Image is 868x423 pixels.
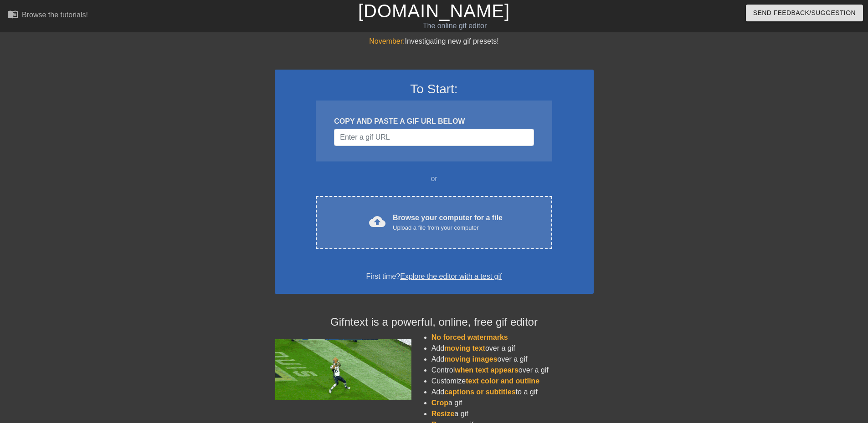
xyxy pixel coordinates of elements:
[431,408,594,419] li: a gif
[431,354,594,365] li: Add over a gif
[22,11,88,19] div: Browse the tutorials!
[369,213,385,230] span: cloud_upload
[753,7,856,19] span: Send Feedback/Suggestion
[294,20,616,31] div: The online gif editor
[466,377,539,385] span: text color and outline
[444,355,497,363] span: moving images
[431,343,594,354] li: Add over a gif
[431,398,594,408] li: a gif
[431,387,594,398] li: Add to a gif
[275,36,594,47] div: Investigating new gif presets!
[455,366,519,374] span: when text appears
[287,271,582,282] div: First time?
[393,223,503,232] div: Upload a file from your computer
[334,129,534,146] input: Username
[444,388,515,396] span: captions or subtitles
[400,272,502,280] a: Explore the editor with a test gif
[358,1,510,21] a: [DOMAIN_NAME]
[431,376,594,387] li: Customize
[369,37,405,45] span: November:
[431,365,594,376] li: Control over a gif
[298,173,570,184] div: or
[431,333,508,341] span: No forced watermarks
[287,81,582,97] h3: To Start:
[334,116,534,127] div: COPY AND PASTE A GIF URL BELOW
[275,316,594,329] h4: Gifntext is a powerful, online, free gif editor
[431,399,448,407] span: Crop
[444,344,485,352] span: moving text
[746,5,863,21] button: Send Feedback/Suggestion
[7,9,18,20] span: menu_book
[431,410,455,418] span: Resize
[393,212,503,232] div: Browse your computer for a file
[7,9,88,23] a: Browse the tutorials!
[275,339,411,400] img: football_small.gif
